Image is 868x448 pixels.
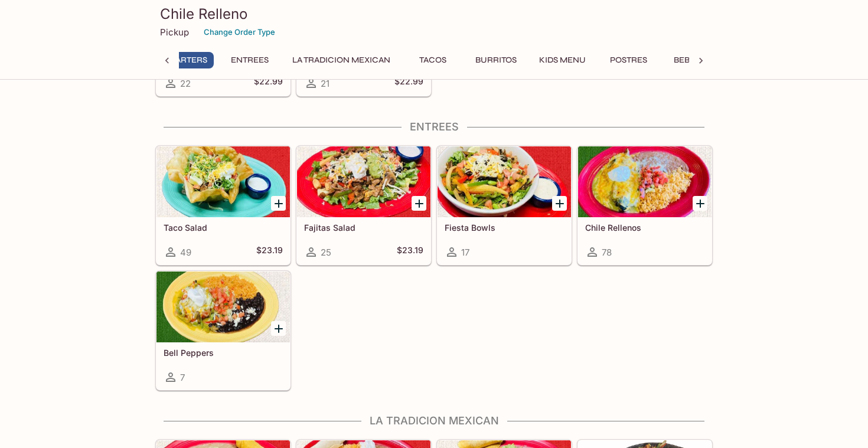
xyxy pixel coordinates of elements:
button: La Tradicion Mexican [286,52,397,68]
h4: Entrees [155,120,713,133]
button: Add Bell Peppers [271,321,286,336]
h5: Fajitas Salad [304,223,423,233]
h5: Fiesta Bowls [445,223,564,233]
button: Entrees [223,52,276,68]
h5: Chile Rellenos [585,223,704,233]
h5: $23.19 [256,245,283,259]
span: 78 [602,247,612,258]
div: Taco Salad [156,146,290,217]
button: Burritos [469,52,523,68]
p: Pickup [160,27,189,38]
h5: $22.99 [394,76,423,90]
a: Fajitas Salad25$23.19 [296,146,431,265]
span: 17 [461,247,469,258]
button: Change Order Type [198,23,280,41]
h4: La Tradicion Mexican [155,414,713,427]
button: Postres [602,52,655,68]
h5: $22.99 [254,76,283,90]
span: 49 [180,247,191,258]
a: Fiesta Bowls17 [437,146,572,265]
div: Fajitas Salad [297,146,430,217]
span: 25 [321,247,331,258]
button: Add Fiesta Bowls [552,196,567,211]
button: Add Fajitas Salad [412,196,426,211]
button: Kids Menu [533,52,592,68]
span: 21 [321,78,329,89]
a: Taco Salad49$23.19 [156,146,291,265]
button: Bebidas [664,52,717,68]
a: Chile Rellenos78 [577,146,712,265]
h5: Bell Peppers [164,348,283,358]
span: 7 [180,372,185,383]
button: Add Taco Salad [271,196,286,211]
button: Tacos [406,52,459,68]
button: Add Chile Rellenos [693,196,707,211]
h5: Taco Salad [164,223,283,233]
span: 22 [180,78,191,89]
a: Bell Peppers7 [156,271,291,390]
div: Fiesta Bowls [438,146,571,217]
h5: $23.19 [397,245,423,259]
div: Bell Peppers [156,272,290,342]
h3: Chile Relleno [160,5,708,23]
div: Chile Rellenos [578,146,712,217]
button: Starters [160,52,214,68]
